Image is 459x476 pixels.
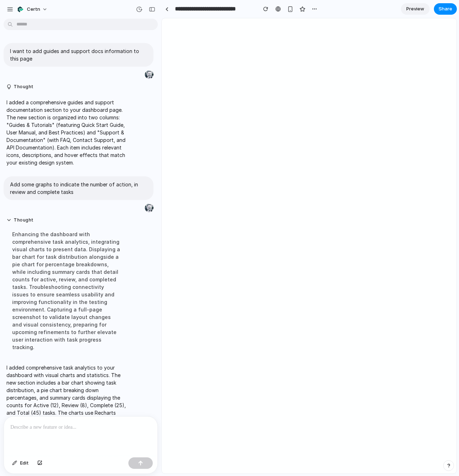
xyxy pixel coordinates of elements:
[401,3,430,15] a: Preview
[6,99,126,166] p: I added a comprehensive guides and support documentation section to your dashboard page. The new ...
[406,5,424,13] span: Preview
[10,181,147,196] p: Add some graphs to indicate the number of action, in review and complete tasks
[434,3,457,15] button: Share
[6,364,126,439] p: I added comprehensive task analytics to your dashboard with visual charts and statistics. The new...
[9,457,32,469] button: Edit
[10,47,147,62] p: I want to add guides and support docs information to this page
[439,5,452,13] span: Share
[6,226,126,355] div: Enhancing the dashboard with comprehensive task analytics, integrating visual charts to present d...
[14,4,51,15] button: Certn
[20,460,29,467] span: Edit
[27,6,40,13] span: Certn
